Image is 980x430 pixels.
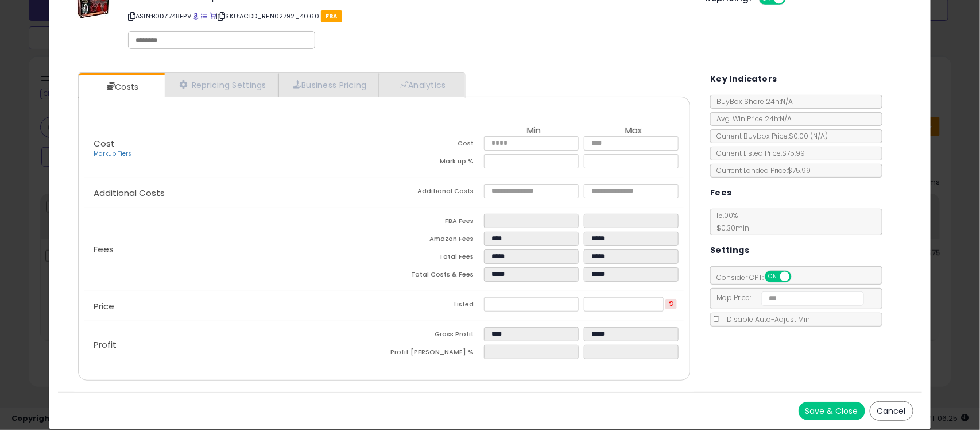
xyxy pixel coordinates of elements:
span: ( N/A ) [810,131,828,141]
span: OFF [790,272,808,282]
span: Avg. Win Price 24h: N/A [711,114,792,124]
p: Price [84,302,384,311]
span: Disable Auto-Adjust Min [721,314,810,324]
td: Total Costs & Fees [384,267,484,285]
a: Repricing Settings [165,73,278,97]
td: Profit [PERSON_NAME] % [384,345,484,363]
a: Business Pricing [278,73,379,97]
h5: Key Indicators [710,72,777,86]
button: Cancel [870,401,913,421]
span: Current Listed Price: $75.99 [711,148,805,158]
span: Current Buybox Price: [711,131,828,141]
th: Max [584,126,684,136]
a: Your listing only [210,11,216,21]
h5: Fees [710,186,732,200]
a: BuyBox page [193,11,199,21]
span: ON [766,272,780,282]
span: FBA [321,10,342,22]
span: 15.00 % [711,210,749,233]
td: FBA Fees [384,214,484,232]
th: Min [484,126,584,136]
p: Cost [84,139,384,159]
td: Amazon Fees [384,232,484,249]
h5: Settings [710,243,749,258]
span: $0.30 min [711,223,749,233]
p: Profit [84,340,384,350]
span: Current Landed Price: $75.99 [711,166,811,175]
span: Consider CPT: [711,272,807,282]
td: Cost [384,136,484,154]
button: Save & Close [799,402,865,420]
a: Analytics [379,73,464,97]
a: All offer listings [202,11,208,21]
span: Map Price: [711,293,864,302]
td: Additional Costs [384,184,484,202]
p: Fees [84,245,384,254]
span: BuyBox Share 24h: N/A [711,97,793,106]
p: ASIN: B0DZ748FPV | SKU: ACDD_REN02792_40.60 [128,7,689,25]
a: Markup Tiers [94,149,131,158]
td: Total Fees [384,249,484,267]
td: Mark up % [384,154,484,172]
td: Gross Profit [384,327,484,345]
span: $0.00 [789,131,828,141]
p: Additional Costs [84,189,384,198]
a: Costs [79,75,164,98]
td: Listed [384,297,484,315]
